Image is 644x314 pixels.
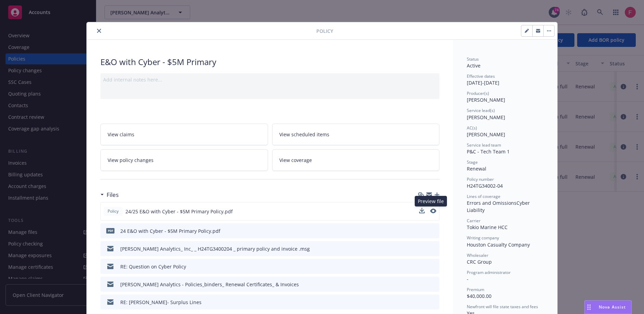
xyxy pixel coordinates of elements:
div: Add internal notes here... [103,76,437,83]
span: AC(s) [467,125,477,131]
a: View claims [100,124,268,145]
button: download file [420,263,425,270]
a: View scheduled items [272,124,440,145]
span: Houston Casualty Company [467,241,530,248]
span: Service lead(s) [467,108,495,113]
button: close [95,27,103,35]
span: Errors and Omissions [467,200,517,206]
span: [PERSON_NAME] [467,131,505,138]
span: Renewal [467,165,486,172]
button: download file [419,208,425,215]
div: [PERSON_NAME] Analytics - Policies_binders_ Renewal Certificates_ & Invoices [120,281,299,288]
h3: Files [107,190,119,199]
button: download file [420,299,425,306]
button: preview file [430,263,437,270]
span: Status [467,56,479,62]
span: P&C - Tech Team 1 [467,148,510,155]
span: Policy [106,208,120,214]
span: Nova Assist [599,304,626,310]
span: Premium [467,287,484,292]
div: Preview file [415,196,447,206]
span: Carrier [467,218,481,224]
button: download file [420,245,425,252]
span: Writing company [467,235,499,241]
div: RE: Question on Cyber Policy [120,263,186,270]
span: Tokio Marine HCC [467,224,508,230]
span: pdf [106,228,114,233]
span: View claims [108,131,134,138]
span: View policy changes [108,156,154,164]
div: 24 E&O with Cyber - $5M Primary Policy.pdf [120,227,220,235]
div: E&O with Cyber - $5M Primary [100,56,439,68]
span: Cyber Liability [467,200,531,213]
span: $40,000.00 [467,293,491,299]
button: preview file [430,281,437,288]
button: download file [420,281,425,288]
button: download file [420,227,425,235]
span: Policy [316,27,333,35]
span: Program administrator [467,269,511,275]
span: [PERSON_NAME] [467,97,505,103]
div: Files [100,190,119,199]
span: Wholesaler [467,252,488,258]
span: Producer(s) [467,90,489,96]
div: Drag to move [585,301,593,314]
a: View coverage [272,149,440,171]
div: RE: [PERSON_NAME]- Surplus Lines [120,299,202,306]
span: View coverage [279,156,312,164]
span: View scheduled items [279,131,329,138]
span: Stage [467,159,478,165]
button: download file [419,208,425,213]
button: preview file [430,227,437,235]
span: 24/25 E&O with Cyber - $5M Primary Policy.pdf [125,208,233,215]
button: preview file [430,299,437,306]
span: Effective dates [467,73,495,79]
span: H24TG34002-04 [467,183,503,189]
span: Service lead team [467,142,501,148]
span: Lines of coverage [467,193,500,199]
a: View policy changes [100,149,268,171]
span: Newfront will file state taxes and fees [467,304,538,310]
span: Active [467,62,481,69]
button: Nova Assist [584,300,632,314]
div: [DATE] - [DATE] [467,73,544,86]
button: preview file [430,208,436,215]
span: - [467,276,469,282]
span: Policy number [467,176,494,182]
div: [PERSON_NAME] Analytics_ Inc_ _ H24TG3400204 _ primary policy and invoice .msg [120,245,310,252]
button: preview file [430,209,436,213]
button: preview file [430,245,437,252]
span: CRC Group [467,259,492,265]
span: [PERSON_NAME] [467,114,505,121]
